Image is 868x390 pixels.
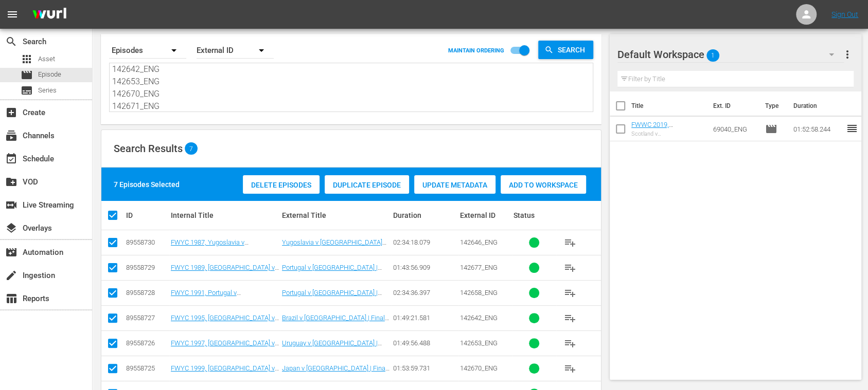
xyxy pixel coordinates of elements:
[513,211,555,219] div: Status
[841,42,854,67] button: more_vert
[564,362,576,375] span: playlist_add
[126,238,168,246] div: 89558730
[21,84,33,97] span: Series
[558,356,582,381] button: playlist_add
[5,292,17,305] span: Reports
[126,264,168,271] div: 89558729
[171,238,278,262] a: FWYC 1987, Yugoslavia v [GEOGRAPHIC_DATA] FR, Final - FMR (EN)
[114,142,183,155] span: Search Results
[282,264,388,294] a: Portugal v [GEOGRAPHIC_DATA] | Final | FIFA World Youth Championship [GEOGRAPHIC_DATA] 1989™ | Fu...
[282,289,388,320] a: Portugal v [GEOGRAPHIC_DATA] | Final | FIFA World Youth Championship [GEOGRAPHIC_DATA] 1991™ | Fu...
[564,287,576,299] span: playlist_add
[21,69,33,81] span: Episode
[5,35,17,48] span: Search
[706,45,719,66] span: 1
[5,153,17,165] span: Schedule
[707,91,758,120] th: Ext. ID
[460,211,510,219] div: External ID
[5,106,17,119] span: Create
[21,53,33,65] span: Asset
[460,264,498,271] span: 142677_ENG
[831,10,858,18] a: Sign Out
[501,175,586,194] button: Add to Workspace
[393,238,457,246] div: 02:34:18.079
[393,339,457,347] div: 01:49:56.488
[564,337,576,349] span: playlist_add
[126,339,168,347] div: 89558726
[171,289,269,312] a: FWYC 1991, Portugal v [GEOGRAPHIC_DATA], Final - FMR (EN)
[282,238,388,269] a: Yugoslavia v [GEOGRAPHIC_DATA] FR | Final | FIFA World Youth Championship [GEOGRAPHIC_DATA] 1987™...
[631,91,707,120] th: Title
[393,211,457,219] div: Duration
[393,364,457,372] div: 01:53:59.731
[564,312,576,324] span: playlist_add
[243,181,320,189] span: Delete Episodes
[393,289,457,296] div: 02:34:36.397
[325,181,409,189] span: Duplicate Episode
[558,331,582,356] button: playlist_add
[846,122,858,135] span: reorder
[243,175,320,194] button: Delete Episodes
[393,314,457,322] div: 01:49:21.581
[460,314,498,322] span: 142642_ENG
[558,281,582,305] button: playlist_add
[554,41,593,59] span: Search
[841,48,854,61] span: more_vert
[538,41,593,59] button: Search
[109,36,186,65] div: Episodes
[5,269,17,282] span: Ingestion
[5,199,17,211] span: Live Streaming
[631,121,700,152] a: FWWC 2019, [GEOGRAPHIC_DATA] v [GEOGRAPHIC_DATA], Group Stage - FMR (EN)
[631,131,705,137] div: Scotland v [GEOGRAPHIC_DATA] | Group D | FIFA Women's World Cup [GEOGRAPHIC_DATA] 2019™ | Full Ma...
[171,339,279,362] a: FWYC 1997, [GEOGRAPHIC_DATA] v [GEOGRAPHIC_DATA], Final - FMR (EN)
[25,3,74,27] img: ans4CAIJ8jUAAAAAAAAAAAAAAAAAAAAAAAAgQb4GAAAAAAAAAAAAAAAAAAAAAAAAJMjXAAAAAAAAAAAAAAAAAAAAAAAAgAT5G...
[709,117,761,141] td: 69040_ENG
[171,314,279,337] a: FWYC 1995, [GEOGRAPHIC_DATA] v [GEOGRAPHIC_DATA], Final - FMR (EN)
[564,262,576,274] span: playlist_add
[564,236,576,249] span: playlist_add
[787,91,849,120] th: Duration
[448,47,504,54] p: MAINTAIN ORDERING
[558,306,582,330] button: playlist_add
[197,36,274,65] div: External ID
[126,289,168,296] div: 89558728
[460,238,498,246] span: 142646_ENG
[38,69,61,80] span: Episode
[460,289,498,296] span: 142658_ENG
[558,230,582,255] button: playlist_add
[460,339,498,347] span: 142653_ENG
[112,66,593,113] textarea: 142646_ENG 142677_ENG 142658_ENG 142642_ENG 142653_ENG 142670_ENG 142671_ENG
[114,179,180,190] div: 7 Episodes Selected
[282,211,390,219] div: External Title
[126,364,168,372] div: 89558725
[185,145,198,152] span: 7
[414,175,495,194] button: Update Metadata
[5,129,17,142] span: Channels
[501,181,586,189] span: Add to Workspace
[393,264,457,271] div: 01:43:56.909
[6,8,19,21] span: menu
[460,364,498,372] span: 142670_ENG
[38,54,55,64] span: Asset
[759,91,787,120] th: Type
[5,246,17,258] span: Automation
[617,40,844,69] div: Default Workspace
[171,364,279,387] a: FWYC 1999, [GEOGRAPHIC_DATA] v [GEOGRAPHIC_DATA], Final - FMR (EN)
[171,211,279,219] div: Internal Title
[5,222,17,234] span: Overlays
[282,339,388,370] a: Uruguay v [GEOGRAPHIC_DATA] | Final | FIFA World Youth Championship [GEOGRAPHIC_DATA] 1997™ | Ful...
[171,264,279,287] a: FWYC 1989, [GEOGRAPHIC_DATA] v [GEOGRAPHIC_DATA], Final - FMR (EN)
[414,181,495,189] span: Update Metadata
[558,255,582,280] button: playlist_add
[38,85,57,96] span: Series
[126,314,168,322] div: 89558727
[5,176,17,188] span: VOD
[126,211,168,219] div: ID
[789,117,846,141] td: 01:52:58.244
[282,314,389,345] a: Brazil v [GEOGRAPHIC_DATA] | Final | FIFA World Youth Championship [GEOGRAPHIC_DATA] 1995™ | Full...
[325,175,409,194] button: Duplicate Episode
[765,123,777,135] span: Episode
